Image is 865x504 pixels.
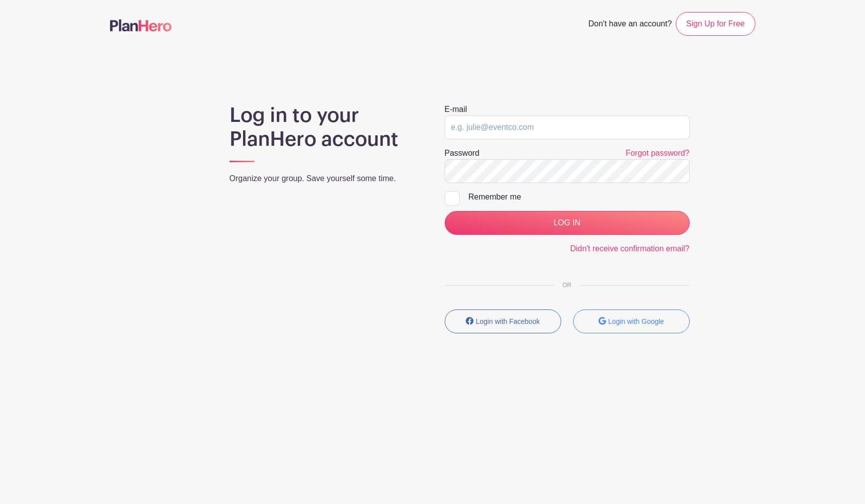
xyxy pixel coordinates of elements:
[570,244,690,253] a: Didn't receive confirmation email?
[230,173,421,185] p: Organize your group. Save yourself some time.
[469,191,690,203] div: Remember me
[608,317,664,325] small: Login with Google
[230,103,421,151] h1: Log in to your PlanHero account
[110,19,172,31] img: logo-507f7623f17ff9eddc593b1ce0a138ce2505c220e1c5a4e2b4648c50719b7d32.svg
[445,309,561,333] button: Login with Facebook
[625,149,689,157] a: Forgot password?
[588,14,672,36] span: Don't have an account?
[445,103,467,115] label: E-mail
[445,211,690,235] input: LOG IN
[555,282,580,289] span: OR
[476,317,540,325] small: Login with Facebook
[573,309,690,333] button: Login with Google
[445,115,690,139] input: e.g. julie@eventco.com
[445,147,480,159] label: Password
[676,12,755,36] a: Sign Up for Free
